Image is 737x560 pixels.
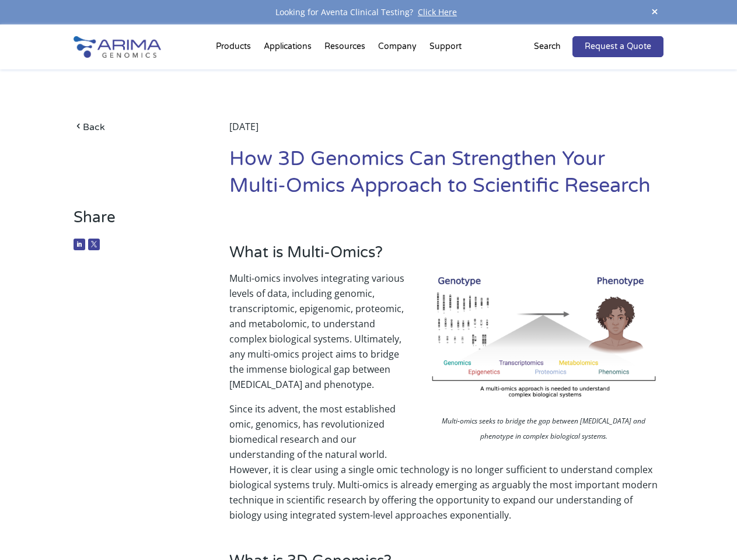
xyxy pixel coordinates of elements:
h1: How 3D Genomics Can Strengthen Your Multi-Omics Approach to Scientific Research [229,146,663,208]
a: Back [74,119,197,135]
p: Multi-omics seeks to bridge the gap between [MEDICAL_DATA] and phenotype in complex biological sy... [424,414,663,447]
img: Arima-Genomics-logo [74,36,161,58]
p: Since its advent, the most established omic, genomics, has revolutionized biomedical research and... [229,401,663,523]
h3: What is Multi-Omics? [229,243,663,271]
div: [DATE] [229,119,663,146]
a: Request a Quote [572,36,663,57]
a: Click Here [413,6,462,17]
p: Multi-omics involves integrating various levels of data, including genomic, transcriptomic, epige... [229,271,663,401]
h3: Share [74,208,197,236]
div: Looking for Aventa Clinical Testing? [74,5,663,20]
p: Search [534,39,561,54]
